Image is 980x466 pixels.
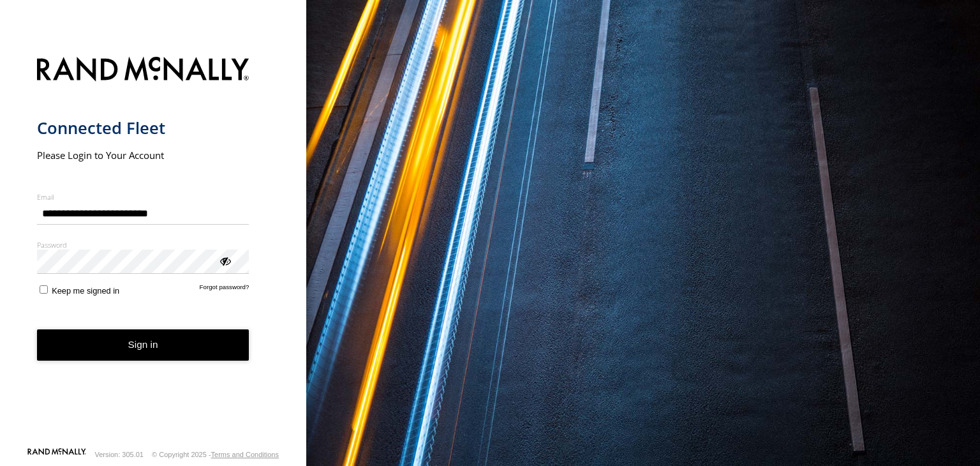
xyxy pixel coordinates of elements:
[52,286,119,296] span: Keep me signed in
[27,448,86,461] a: Visit our Website
[37,117,249,139] h1: Connected Fleet
[37,49,270,447] form: main
[37,54,249,87] img: Rand McNally
[40,285,48,294] input: Keep me signed in
[37,149,249,162] h2: Please Login to Your Account
[152,451,279,458] div: © Copyright 2025 -
[218,254,231,267] div: ViewPassword
[200,283,249,296] a: Forgot password?
[37,329,249,361] button: Sign in
[37,192,249,202] label: Email
[37,240,249,250] label: Password
[95,451,144,458] div: Version: 305.01
[211,451,279,458] a: Terms and Conditions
